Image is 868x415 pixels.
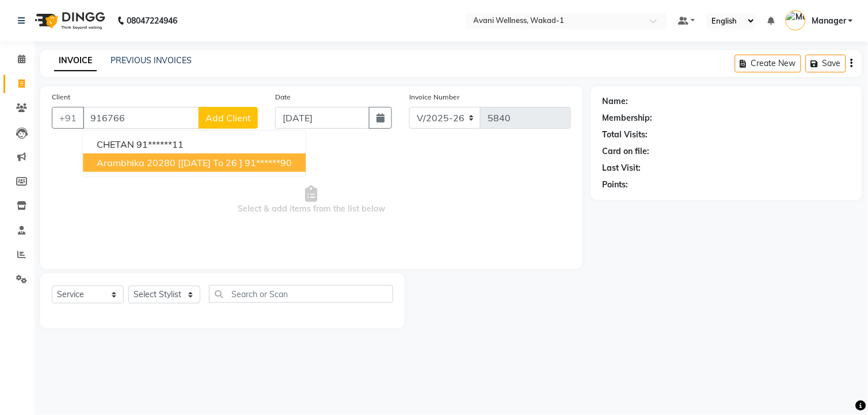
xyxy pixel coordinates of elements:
div: Points: [603,179,629,191]
button: Add Client [199,107,258,129]
button: Create New [735,55,801,72]
span: arambhika 20280 [[DATE] to 26 ] [97,157,242,168]
div: Card on file: [603,145,650,157]
a: PREVIOUS INVOICES [111,55,192,66]
span: Manager [812,15,846,27]
a: INVOICE [54,51,97,71]
img: Manager [786,10,806,30]
div: Total Visits: [603,129,648,141]
div: Membership: [603,112,653,124]
label: Date [275,92,291,102]
label: Client [52,92,70,102]
div: Last Visit: [603,162,641,174]
button: Save [806,55,846,72]
input: Search or Scan [209,285,393,303]
button: +91 [52,107,84,129]
input: Search by Name/Mobile/Email/Code [83,107,199,129]
div: Name: [603,95,629,107]
label: Invoice Number [409,92,459,102]
img: logo [29,5,108,37]
span: Select & add items from the list below [52,143,571,258]
span: Add Client [205,112,251,124]
b: 08047224946 [127,5,177,37]
span: CHETAN [97,139,134,150]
